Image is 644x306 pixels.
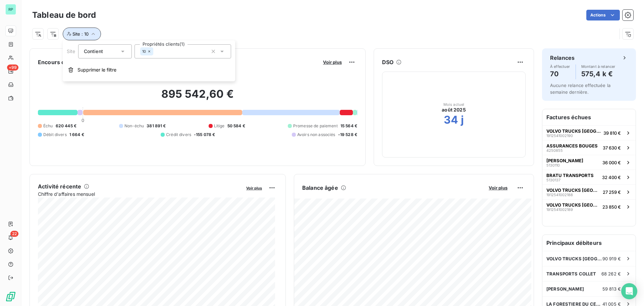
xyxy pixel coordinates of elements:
[542,170,636,184] button: BRATU TRANSPORTS513013732 400 €
[442,106,466,113] span: août 2025
[382,58,393,66] h6: DSO
[338,132,357,138] span: -19 528 €
[546,286,584,292] span: [PERSON_NAME]
[444,113,458,127] h2: 34
[546,208,573,212] span: 1912541002189
[546,173,594,178] span: BRATU TRANSPORTS
[340,123,357,129] span: 15 564 €
[487,185,509,191] button: Voir plus
[542,155,636,170] button: [PERSON_NAME]513011036 000 €
[32,9,96,21] h3: Tableau de bord
[602,160,621,165] span: 36 000 €
[542,199,636,214] button: VOLVO TRUCKS [GEOGRAPHIC_DATA]191254100218923 850 €
[82,118,84,123] span: 0
[550,54,575,62] h6: Relances
[142,49,146,53] span: 10
[38,182,81,190] h6: Activité récente
[546,158,583,163] span: [PERSON_NAME]
[244,185,264,191] button: Voir plus
[323,59,342,65] span: Voir plus
[69,132,84,138] span: 1 664 €
[602,204,621,210] span: 23 850 €
[542,184,636,199] button: VOLVO TRUCKS [GEOGRAPHIC_DATA]191254100218827 259 €
[43,132,67,138] span: Débit divers
[546,178,560,182] span: 5130137
[546,128,601,134] span: VOLVO TRUCKS [GEOGRAPHIC_DATA]
[293,123,338,129] span: Promesse de paiement
[621,283,637,299] div: Open Intercom Messenger
[546,187,600,193] span: VOLVO TRUCKS [GEOGRAPHIC_DATA]
[586,10,620,20] button: Actions
[443,102,465,106] span: Mois actuel
[77,67,116,73] span: Supprimer le filtre
[546,193,573,197] span: 1912541002188
[321,59,344,65] button: Voir plus
[542,140,636,155] button: ASSURANCES BOUGES425085537 630 €
[5,291,16,302] img: Logo LeanPay
[63,62,235,77] button: Supprimer le filtre
[546,143,598,148] span: ASSURANCES BOUGES
[603,189,621,195] span: 27 259 €
[602,175,621,180] span: 32 400 €
[43,123,53,129] span: Échu
[601,271,621,276] span: 68 262 €
[546,148,563,152] span: 4250855
[84,48,103,54] span: Contient
[147,123,166,129] span: 381 891 €
[602,286,621,292] span: 59 813 €
[542,125,636,140] button: VOLVO TRUCKS [GEOGRAPHIC_DATA]191254100219039 810 €
[5,4,16,15] div: RP
[489,185,507,190] span: Voir plus
[581,64,615,69] span: Montant à relancer
[63,28,101,40] button: Site : 10
[153,48,159,54] input: Propriétés clients
[546,134,573,138] span: 1912541002190
[542,235,636,251] h6: Principaux débiteurs
[227,123,245,129] span: 50 584 €
[5,66,16,77] a: +99
[67,48,75,54] span: Site
[214,123,225,129] span: Litige
[546,202,600,208] span: VOLVO TRUCKS [GEOGRAPHIC_DATA]
[603,130,621,136] span: 39 810 €
[38,190,241,198] span: Chiffre d'affaires mensuel
[581,69,615,79] h4: 575,4 k €
[546,163,560,167] span: 5130110
[542,109,636,125] h6: Factures échues
[602,256,621,261] span: 90 919 €
[38,58,76,66] h6: Encours client
[297,132,335,138] span: Avoirs non associés
[246,186,262,190] span: Voir plus
[546,271,596,276] span: TRANSPORTS COLLET
[603,145,621,150] span: 37 630 €
[166,132,191,138] span: Crédit divers
[38,87,357,107] h2: 895 542,60 €
[550,64,570,69] span: À effectuer
[461,113,464,127] h2: j
[7,64,18,71] span: +99
[72,31,89,37] span: Site : 10
[10,231,18,237] span: 22
[546,256,602,261] span: VOLVO TRUCKS [GEOGRAPHIC_DATA]
[56,123,76,129] span: 620 445 €
[194,132,215,138] span: -155 078 €
[124,123,144,129] span: Non-échu
[550,83,610,95] span: Aucune relance effectuée la semaine dernière.
[302,184,338,192] h6: Balance âgée
[550,69,570,79] h4: 70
